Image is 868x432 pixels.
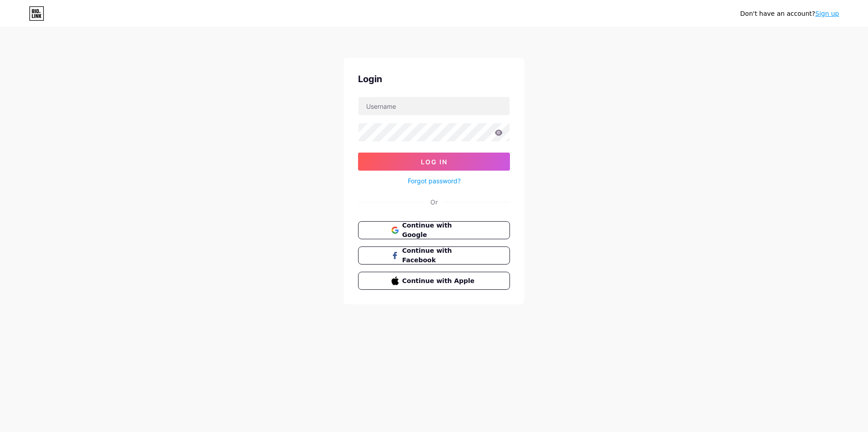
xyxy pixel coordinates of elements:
[402,221,477,240] span: Continue with Google
[358,272,510,290] button: Continue with Apple
[815,10,839,17] a: Sign up
[421,158,448,166] span: Log In
[359,97,509,115] input: Username
[408,176,461,186] a: Forgot password?
[740,9,839,19] div: Don't have an account?
[402,276,477,286] span: Continue with Apple
[358,72,510,86] div: Login
[358,153,510,171] button: Log In
[430,197,438,207] div: Or
[402,246,477,265] span: Continue with Facebook
[358,221,510,239] button: Continue with Google
[358,246,510,265] button: Continue with Facebook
